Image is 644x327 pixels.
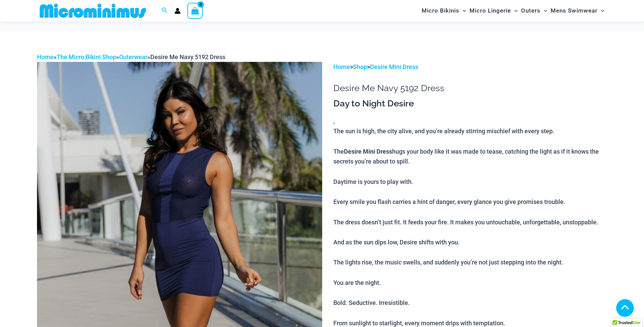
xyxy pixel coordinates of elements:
[333,62,607,72] p: > >
[119,53,147,61] a: Outerwear
[333,83,607,93] h1: Desire Me Navy 5192 Dress
[519,2,549,19] a: OutersMenu ToggleMenu Toggle
[419,1,607,20] nav: Site Navigation
[470,2,511,19] span: Micro Lingerie
[37,53,54,61] a: Home
[540,2,547,19] span: Menu Toggle
[344,147,392,155] b: Desire Mini Dress
[57,53,116,61] a: The Micro Bikini Shop
[187,3,203,18] a: View Shopping Cart, empty
[420,2,468,19] a: Micro BikinisMenu ToggleMenu Toggle
[333,63,350,70] a: Home
[370,63,418,70] a: Desire Mini Dress
[549,2,606,19] a: Mens SwimwearMenu ToggleMenu Toggle
[353,63,367,70] a: Shop
[597,2,604,19] span: Menu Toggle
[174,8,181,14] a: Account icon link
[37,53,225,61] span: » » »
[162,6,168,15] a: Search icon link
[37,3,149,18] img: MM SHOP LOGO FLAT
[511,2,518,19] span: Menu Toggle
[468,2,519,19] a: Micro LingerieMenu ToggleMenu Toggle
[521,2,540,19] span: Outers
[422,2,459,19] span: Micro Bikinis
[551,2,597,19] span: Mens Swimwear
[459,2,466,19] span: Menu Toggle
[150,53,225,61] span: Desire Me Navy 5192 Dress
[333,98,607,109] h3: Day to Night Desire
